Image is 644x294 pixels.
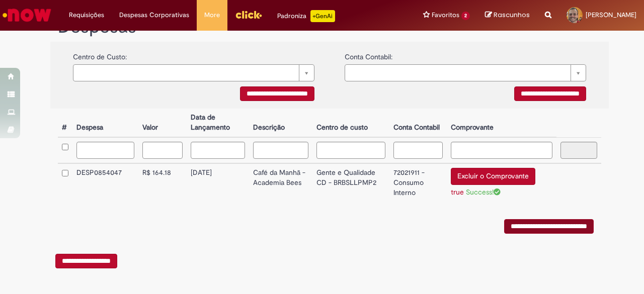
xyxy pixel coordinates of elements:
span: Rascunhos [494,10,530,20]
span: [PERSON_NAME] [586,11,636,19]
a: Limpar campo {0} [73,64,314,81]
th: # [58,109,72,137]
label: Conta Contabil: [345,47,392,62]
span: Despesas Corporativas [119,10,189,20]
span: Favoritos [432,10,459,20]
a: true [451,187,464,197]
span: 2 [461,12,470,20]
th: Centro de custo [312,109,389,137]
td: 72021911 - Consumo Interno [389,163,447,204]
a: Limpar campo {0} [345,64,586,81]
span: Requisições [69,10,104,20]
span: More [204,10,220,20]
h1: Despesas [58,17,601,37]
th: Data de Lançamento [187,109,249,137]
div: Padroniza [277,10,335,22]
span: Success! [466,187,501,197]
a: Rascunhos [485,11,530,20]
img: click_logo_yellow_360x200.png [235,7,262,22]
th: Conta Contabil [389,109,447,137]
td: R$ 164.18 [138,163,187,204]
td: Gente e Qualidade CD - BRBSLLPMP2 [312,163,389,204]
th: Despesa [72,109,138,137]
td: DESP0854047 [72,163,138,204]
td: Excluir o Comprovante true Success! [447,163,556,204]
img: ServiceNow [1,5,53,25]
button: Excluir o Comprovante [451,168,535,185]
label: Centro de Custo: [73,47,127,62]
th: Comprovante [447,109,556,137]
th: Valor [138,109,187,137]
p: +GenAi [310,10,335,22]
th: Descrição [249,109,312,137]
td: [DATE] [187,163,249,204]
td: Café da Manhã - Academia Bees [249,163,312,204]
